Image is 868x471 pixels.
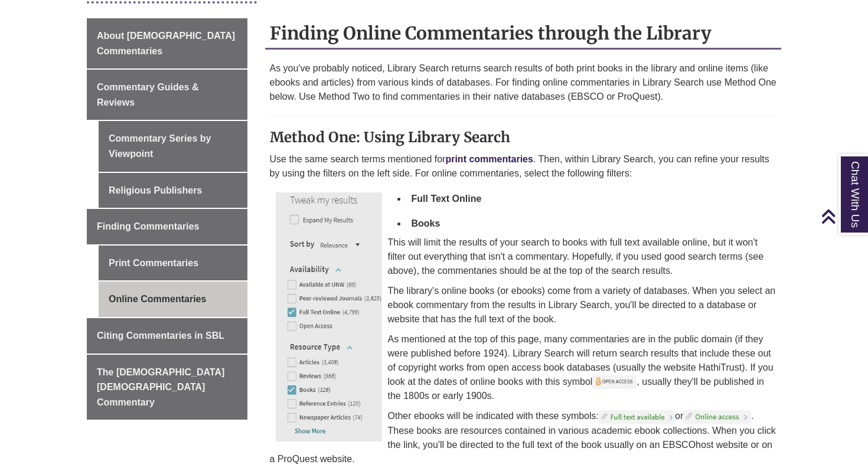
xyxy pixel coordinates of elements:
[270,152,777,181] p: Use the same search terms mentioned for . Then, within Library Search, you can refine your result...
[821,208,865,224] a: Back to Top
[87,18,247,420] div: Guide Page Menu
[99,246,247,281] a: Print Commentaries
[270,128,510,146] strong: Method One: Using Library Search
[99,121,247,171] a: Commentary Series by Viewpoint
[87,18,247,68] a: About [DEMOGRAPHIC_DATA] Commentaries
[270,61,777,104] p: As you've probably noticed, Library Search returns search results of both print books in the libr...
[412,194,482,204] strong: Full Text Online
[445,154,533,164] a: print commentaries
[97,31,235,56] span: About [DEMOGRAPHIC_DATA] Commentaries
[265,18,782,50] h2: Finding Online Commentaries through the Library
[99,173,247,208] a: Religious Publishers
[87,355,247,420] a: The [DEMOGRAPHIC_DATA] [DEMOGRAPHIC_DATA] Commentary
[388,235,777,278] p: This will limit the results of your search to books with full text available online, but it won't...
[97,331,224,341] span: Citing Commentaries in SBL
[97,221,199,231] span: Finding Commentaries
[412,218,440,228] strong: Books
[97,367,224,407] span: The [DEMOGRAPHIC_DATA] [DEMOGRAPHIC_DATA] Commentary
[99,282,247,317] a: Online Commentaries
[388,284,777,326] p: The library's online books (or ebooks) come from a variety of databases. When you select an ebook...
[270,409,777,466] p: Other ebooks will be indicated with these symbols: or . These books are resources contained in va...
[388,332,777,403] p: As mentioned at the top of this page, many commentaries are in the public domain (if they were pu...
[97,82,198,107] span: Commentary Guides & Reviews
[87,70,247,120] a: Commentary Guides & Reviews
[87,318,247,354] a: Citing Commentaries in SBL
[87,209,247,244] a: Finding Commentaries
